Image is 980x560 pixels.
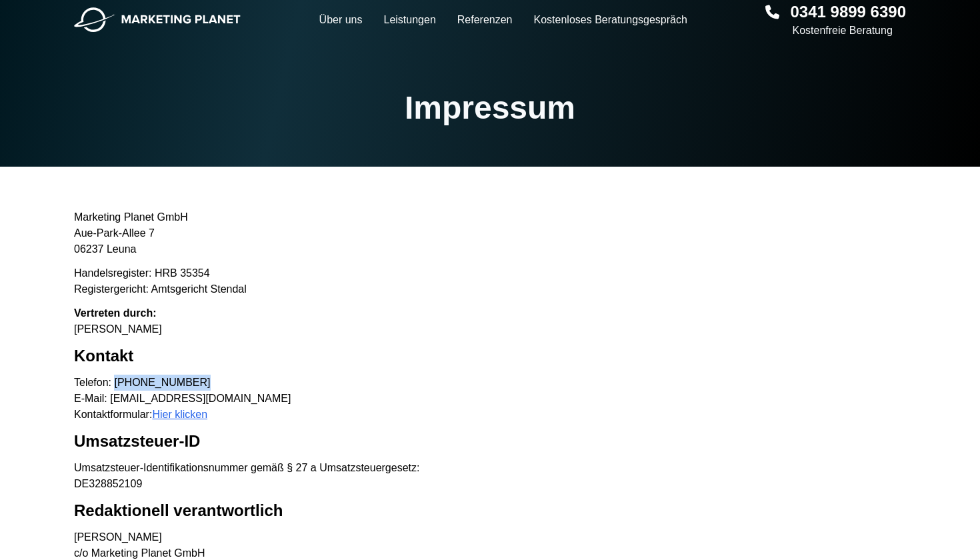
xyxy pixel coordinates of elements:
[74,305,906,337] p: [PERSON_NAME]
[74,431,906,452] h2: Umsatzsteuer-ID
[792,23,906,39] small: Kostenfreie Beratung
[405,92,575,124] h1: Impressum
[74,500,906,521] h2: Redaktionell verantwortlich
[457,12,513,28] a: Referenzen
[384,12,436,28] a: Leistungen
[74,375,906,423] p: Telefon: [PHONE_NUMBER] E-Mail: [EMAIL_ADDRESS][DOMAIN_NAME] Kontaktformular:
[74,307,157,319] strong: Vertreten durch:
[152,409,207,420] a: Hier klicken
[765,1,779,23] img: Telefon Icon
[534,12,687,28] a: Kostenloses Beratungsgespräch
[74,7,241,33] img: Marketing Planet - Webdesign, Website Entwicklung und SEO
[790,1,906,23] a: 0341 9899 6390
[74,265,906,297] p: Handelsregister: HRB 35354 Registergericht: Amtsgericht Stendal
[74,209,906,257] p: Marketing Planet GmbH Aue-Park-Allee 7 06237 Leuna
[74,345,906,367] h2: Kontakt
[74,460,906,492] p: Umsatzsteuer-Identifikationsnummer gemäß § 27 a Umsatzsteuergesetz: DE328852109
[319,12,363,28] a: Über uns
